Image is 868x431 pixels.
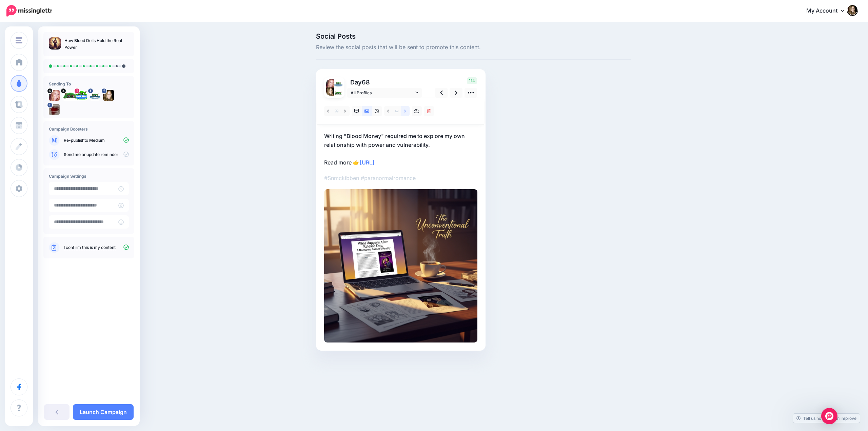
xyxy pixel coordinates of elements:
img: menu.png [16,37,22,43]
h4: Campaign Boosters [49,126,129,132]
img: MQSQsEJ6-30810.jpeg [62,90,79,101]
a: [URL] [360,159,374,166]
a: All Profiles [347,88,422,98]
h4: Campaign Settings [49,174,129,179]
p: Day [347,77,423,87]
span: All Profiles [351,89,414,96]
a: Re-publish [64,138,84,143]
img: HRzsaPVm-3629.jpeg [326,79,334,87]
img: picture-bsa83780.png [326,87,334,96]
img: HRzsaPVm-3629.jpeg [49,90,60,101]
span: Social Posts [316,33,631,40]
img: Missinglettr [6,5,52,17]
div: Open Intercom Messenger [821,408,837,424]
span: Review the social posts that will be sent to promote this content. [316,43,631,52]
p: #Snmckibben #paranormalromance [324,174,477,182]
a: Tell us how we can improve [793,414,860,423]
p: to Medium [64,137,129,143]
span: 68 [362,79,370,86]
a: I confirm this is my content [64,245,116,250]
img: 79f07dc405caf6fc60dfdd736fc56372_thumb.jpg [49,37,61,50]
p: Writing "Blood Money" required me to explore my own relationship with power and vulnerability. Re... [324,132,477,167]
p: Send me an [64,152,129,158]
img: MQSQsEJ6-30810.jpeg [334,91,342,96]
img: 23668510_545315325860937_6691514972213608448_n-bsa126768.jpg [76,90,87,101]
img: BGJ9UMR4171J0G8723LDR8587GF79G26.png [324,189,477,342]
img: 15741097_1379536512076986_2282019521477070531_n-bsa45826.png [90,90,100,101]
img: 15741097_1379536512076986_2282019521477070531_n-bsa45826.png [334,79,342,87]
img: 293549987_461511562644616_8711008052447637941_n-bsa125342.jpg [49,104,60,115]
h4: Sending To [49,81,129,86]
img: picture-bsa83780.png [103,90,114,101]
span: 114 [467,77,477,84]
p: How Blood Dolls Hold the Real Power [64,37,129,51]
a: update reminder [86,152,118,157]
a: My Account [800,3,858,19]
